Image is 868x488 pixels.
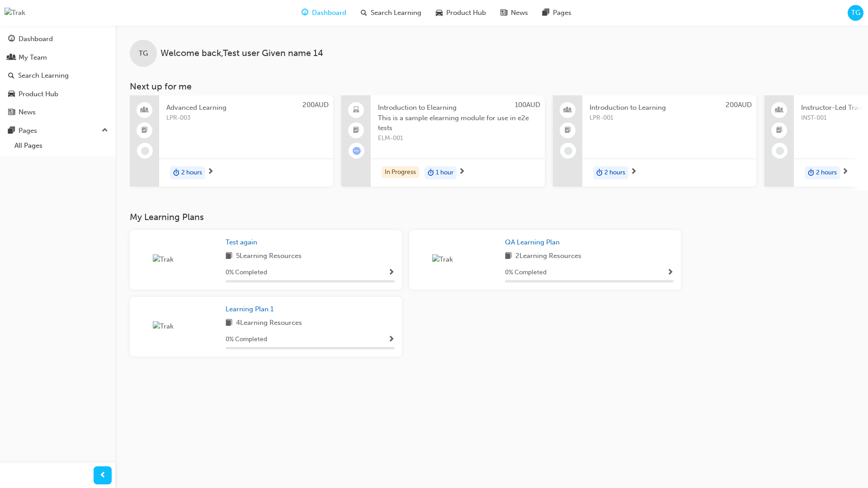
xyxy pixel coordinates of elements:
span: learningRecordVerb_NONE-icon [564,147,572,155]
span: Product Hub [446,8,486,18]
span: pages-icon [542,7,549,19]
button: Show Progress [388,267,395,278]
span: next-icon [630,168,637,176]
span: Introduction to Learning [590,103,749,113]
button: Show Progress [667,267,674,278]
span: LPR-001 [590,113,749,123]
span: Test again [226,238,257,246]
span: booktick-icon [776,125,783,136]
span: booktick-icon [142,125,148,136]
span: TG [851,8,860,18]
button: Show Progress [388,334,395,345]
span: learningRecordVerb_ATTEMPT-icon [353,147,361,155]
div: Product Hub [19,89,58,99]
span: 5 Learning Resources [236,251,302,262]
span: 0 % Completed [226,267,267,278]
a: news-iconNews [493,4,535,22]
span: QA Learning Plan [505,238,560,246]
span: search-icon [361,7,367,19]
div: Pages [19,126,37,136]
span: booktick-icon [565,125,571,136]
span: laptop-icon [353,104,359,116]
a: guage-iconDashboard [294,4,354,22]
span: Introduction to Elearning [378,103,538,113]
span: 4 Learning Resources [236,318,302,329]
span: prev-icon [99,470,106,481]
span: people-icon [142,104,148,116]
img: Trak [5,8,25,18]
span: Learning Plan 1 [226,305,274,313]
span: next-icon [842,168,849,176]
a: 200AUDAdvanced LearningLPR-003duration-icon2 hours [130,95,333,187]
span: duration-icon [808,167,814,179]
span: TG [139,48,148,59]
span: next-icon [207,168,214,176]
span: ELM-001 [378,133,538,144]
a: car-iconProduct Hub [429,4,493,22]
div: DashboardMy TeamSearch LearningProduct HubNews [4,31,112,121]
span: guage-icon [8,35,15,43]
img: Trak [432,254,482,265]
span: LPR-003 [166,113,326,123]
span: 2 hours [181,168,202,178]
a: News [4,104,112,121]
span: book-icon [505,251,512,262]
span: guage-icon [302,7,308,19]
div: My Team [19,52,47,63]
span: news-icon [500,7,507,19]
img: Trak [153,321,203,332]
a: Dashboard [4,31,112,47]
span: Welcome back , Test user Given name 14 [160,48,323,59]
span: News [511,8,528,18]
span: This is a sample elearning module for use in e2e tests [378,113,538,133]
span: Pages [553,8,571,18]
span: duration-icon [596,167,603,179]
span: 0 % Completed [505,267,547,278]
a: My Team [4,49,112,66]
a: search-iconSearch Learning [354,4,429,22]
span: 100AUD [515,101,540,109]
span: news-icon [8,108,15,117]
span: next-icon [458,168,465,176]
a: Search Learning [4,67,112,84]
span: 1 hour [436,168,453,178]
span: car-icon [436,7,443,19]
div: In Progress [382,166,419,178]
button: Pages [4,122,112,139]
a: Test again [226,237,261,248]
span: up-icon [102,125,108,136]
button: TG [848,5,863,21]
span: pages-icon [8,127,15,135]
h3: Next up for me [115,81,868,92]
span: 200AUD [726,101,752,109]
a: pages-iconPages [535,4,579,22]
span: Advanced Learning [166,103,326,113]
span: 200AUD [302,101,329,109]
span: duration-icon [428,167,434,179]
h3: My Learning Plans [130,212,681,222]
span: Show Progress [388,269,395,277]
span: people-icon [565,104,571,116]
span: people-icon [776,104,783,116]
div: Search Learning [18,70,69,81]
span: book-icon [226,318,232,329]
a: Product Hub [4,86,112,103]
a: 200AUDIntroduction to LearningLPR-001duration-icon2 hours [553,95,756,187]
a: Learning Plan 1 [226,304,277,314]
span: learningRecordVerb_NONE-icon [776,147,784,155]
span: Dashboard [312,8,346,18]
span: people-icon [8,54,15,62]
span: booktick-icon [353,125,359,136]
span: learningRecordVerb_NONE-icon [141,147,149,155]
a: 100AUDIntroduction to ElearningThis is a sample elearning module for use in e2e testsELM-001In Pr... [341,95,545,187]
span: 0 % Completed [226,334,267,345]
span: Show Progress [388,336,395,344]
span: Search Learning [371,8,421,18]
span: 2 Learning Resources [515,251,581,262]
span: car-icon [8,90,15,99]
span: book-icon [226,251,232,262]
span: 2 hours [816,168,837,178]
span: 2 hours [604,168,625,178]
span: search-icon [8,72,14,80]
